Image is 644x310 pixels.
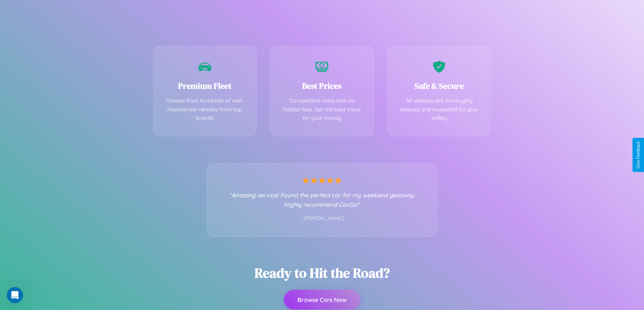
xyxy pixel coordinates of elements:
[398,96,481,122] p: All vehicles are thoroughly cleaned and inspected for your safety
[281,96,363,122] p: Competitive rates with no hidden fees. Get the best value for your money
[164,96,246,122] p: Choose from hundreds of well-maintained vehicles from top brands
[636,141,641,169] div: Give Feedback
[281,80,363,91] h3: Best Prices
[284,290,360,309] button: Browse Cars Now
[164,80,246,91] h3: Premium Fleet
[255,264,390,282] h2: Ready to Hit the Road?
[221,214,424,223] p: - [PERSON_NAME]
[221,190,424,209] p: "Amazing service! Found the perfect car for my weekend getaway. Highly recommend CarGo!"
[7,287,23,303] iframe: Intercom live chat
[398,80,481,91] h3: Safe & Secure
